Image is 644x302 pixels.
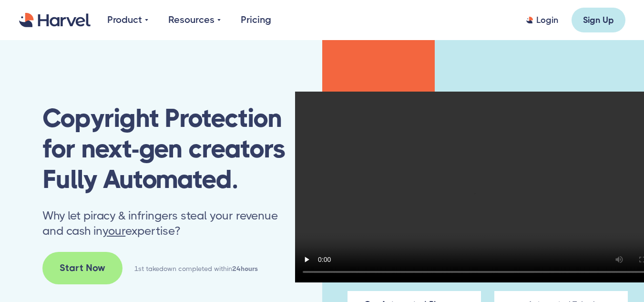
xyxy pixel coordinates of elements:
a: Login [526,14,558,26]
h1: Copyright Protection for next-gen creators Fully Automated. [42,103,286,195]
div: Resources [168,13,221,27]
div: Product [107,13,142,27]
a: home [19,13,91,28]
div: Start Now [60,261,105,275]
div: Product [107,13,148,27]
strong: 24hours [232,265,258,272]
div: 1st takedown completed within [134,262,258,275]
div: Sign Up [583,14,614,26]
a: Sign Up [572,8,625,32]
span: your [102,224,125,238]
a: Pricing [241,13,271,27]
p: Why let piracy & infringers steal your revenue and cash in expertise? [42,208,279,239]
div: Resources [168,13,215,27]
div: Login [536,14,558,26]
a: Start Now [42,252,123,284]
